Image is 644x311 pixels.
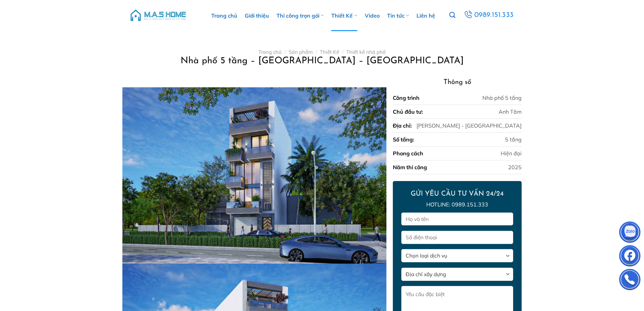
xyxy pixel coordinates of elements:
[316,49,317,55] span: /
[122,87,386,264] img: Nhà phố 5 tầng - Anh Tâm - Gia Lâm 17
[401,231,513,244] input: Số điện thoại
[129,5,187,25] img: M.A.S HOME – Tổng Thầu Thiết Kế Và Xây Nhà Trọn Gói
[499,108,522,116] div: Anh Tâm
[401,190,513,198] h2: GỬI YÊU CẦU TƯ VẤN 24/24
[258,49,282,55] a: Trang chủ
[416,121,522,130] div: [PERSON_NAME] - [GEOGRAPHIC_DATA]
[320,49,339,55] a: Thiết Kế
[501,149,522,157] div: Hiện đại
[393,149,423,157] div: Phong cách
[393,94,420,102] div: Công trình
[393,108,423,116] div: Chủ đầu tư:
[393,163,427,171] div: Năm thi công
[130,55,514,67] h1: Nhà phố 5 tầng – [GEOGRAPHIC_DATA] – [GEOGRAPHIC_DATA]
[620,270,640,291] img: Phone
[289,49,313,55] a: Sản phẩm
[285,49,286,55] span: /
[342,49,343,55] span: /
[620,247,640,267] img: Facebook
[508,163,522,171] div: 2025
[401,213,513,226] input: Họ và tên
[393,121,412,130] div: Địa chỉ:
[505,135,522,143] div: 5 tầng
[393,135,414,143] div: Số tầng:
[449,8,455,22] a: Tìm kiếm
[393,77,521,88] h3: Thông số
[346,49,386,55] a: Thiết kế nhà phố
[401,200,513,209] p: Hotline: 0989.151.333
[482,94,522,102] div: Nhà phố 5 tầng
[473,9,515,21] span: 0989.151.333
[461,9,516,22] a: 0989.151.333
[620,223,640,243] img: Zalo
